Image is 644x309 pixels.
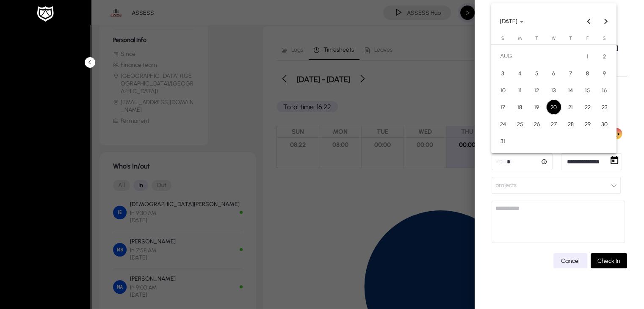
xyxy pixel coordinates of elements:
[597,99,612,115] span: 23
[495,116,511,132] span: 24
[545,99,562,116] button: Aug 20, 2025
[546,83,561,98] span: 13
[596,116,613,132] button: Aug 30, 2025
[580,49,595,64] span: 1
[596,65,613,82] button: Aug 9, 2025
[495,48,579,65] td: AUG
[495,132,511,149] button: Aug 31, 2025
[495,65,511,82] button: Aug 3, 2025
[495,82,511,99] button: Aug 10, 2025
[535,36,538,41] span: T
[495,116,511,132] button: Aug 24, 2025
[546,99,561,115] span: 20
[545,65,562,82] button: Aug 6, 2025
[579,99,596,116] button: Aug 22, 2025
[563,66,578,81] span: 7
[501,36,504,41] span: S
[562,65,579,82] button: Aug 7, 2025
[580,66,595,81] span: 8
[512,83,528,98] span: 11
[512,99,528,115] span: 18
[562,99,579,116] button: Aug 21, 2025
[529,116,544,132] span: 26
[546,66,561,81] span: 6
[529,83,544,98] span: 12
[546,116,561,132] span: 27
[495,66,511,81] span: 3
[596,48,613,65] button: Aug 2, 2025
[563,99,578,115] span: 21
[500,18,517,25] span: [DATE]
[511,82,528,99] button: Aug 11, 2025
[511,116,528,132] button: Aug 25, 2025
[529,99,544,115] span: 19
[580,116,595,132] span: 29
[552,36,556,41] span: W
[597,49,612,64] span: 2
[579,65,596,82] button: Aug 8, 2025
[580,99,595,115] span: 22
[580,13,597,30] button: Previous month
[603,36,606,41] span: S
[528,116,545,132] button: Aug 26, 2025
[512,66,528,81] span: 4
[563,83,578,98] span: 14
[597,83,612,98] span: 16
[579,82,596,99] button: Aug 15, 2025
[579,116,596,132] button: Aug 29, 2025
[495,83,511,98] span: 10
[597,66,612,81] span: 9
[511,99,528,116] button: Aug 18, 2025
[545,82,562,99] button: Aug 13, 2025
[580,83,595,98] span: 15
[563,116,578,132] span: 28
[596,82,613,99] button: Aug 16, 2025
[597,116,612,132] span: 30
[511,65,528,82] button: Aug 4, 2025
[528,99,545,116] button: Aug 19, 2025
[495,133,511,149] span: 31
[528,82,545,99] button: Aug 12, 2025
[562,82,579,99] button: Aug 14, 2025
[518,36,522,41] span: M
[495,99,511,115] span: 17
[545,116,562,132] button: Aug 27, 2025
[512,116,528,132] span: 25
[569,36,572,41] span: T
[596,99,613,116] button: Aug 23, 2025
[597,13,614,30] button: Next month
[497,14,527,29] button: Choose month and year
[495,99,511,116] button: Aug 17, 2025
[528,65,545,82] button: Aug 5, 2025
[562,116,579,132] button: Aug 28, 2025
[586,36,589,41] span: F
[529,66,544,81] span: 5
[579,48,596,65] button: Aug 1, 2025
